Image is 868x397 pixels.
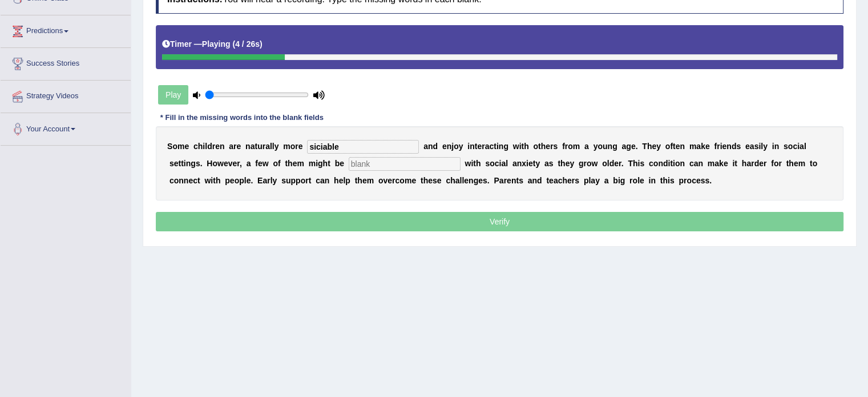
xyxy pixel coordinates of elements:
b: s [485,159,490,168]
b: o [172,142,177,151]
b: t [516,176,519,185]
b: p [296,176,301,185]
b: d [663,159,668,168]
b: Playing [202,39,231,49]
b: a [501,159,506,168]
b: a [554,176,558,185]
b: o [273,159,278,168]
b: e [437,176,442,185]
b: c [649,159,653,168]
b: l [270,142,272,151]
b: r [212,142,215,151]
b: t [521,142,524,151]
b: l [462,176,464,185]
b: o [597,142,603,151]
b: t [810,159,813,168]
b: , [240,159,242,168]
b: ) [260,39,263,49]
b: n [517,159,522,168]
b: c [495,159,499,168]
b: o [378,176,383,185]
b: o [212,159,217,168]
b: e [232,159,237,168]
b: e [464,176,469,185]
b: n [607,142,612,151]
b: . [621,159,624,168]
b: u [286,176,291,185]
b: S [167,142,172,151]
b: e [184,142,189,151]
b: h [423,176,429,185]
b: a [714,159,719,168]
b: r [504,176,507,185]
b: h [789,159,794,168]
b: i [772,142,774,151]
b: s [483,176,487,185]
b: w [263,159,269,168]
b: m [573,142,580,151]
b: e [724,159,728,168]
b: e [174,159,179,168]
b: t [533,159,536,168]
b: o [533,142,538,151]
b: f [562,142,565,151]
a: Strategy Videos [1,81,131,109]
b: t [213,176,216,185]
b: e [188,176,193,185]
b: y [656,142,661,151]
b: d [732,142,737,151]
b: i [519,142,522,151]
b: t [558,159,560,168]
b: r [305,176,308,185]
b: e [631,142,636,151]
b: h [647,142,652,151]
b: m [708,159,714,168]
b: r [619,159,621,168]
b: l [271,176,273,185]
b: e [705,142,710,151]
b: h [541,142,546,151]
b: E [257,176,263,185]
b: n [680,159,685,168]
b: n [499,142,504,151]
b: i [720,142,722,151]
b: a [696,142,701,151]
b: . [636,142,638,151]
b: n [179,176,184,185]
b: w [217,159,224,168]
b: a [229,142,233,151]
b: e [566,159,570,168]
b: m [405,176,411,185]
b: a [423,142,428,151]
b: t [421,176,423,185]
b: g [626,142,631,151]
b: e [247,176,251,185]
b: c [169,176,174,185]
b: h [450,176,455,185]
b: a [512,159,517,168]
b: c [193,176,197,185]
b: y [535,159,540,168]
b: i [467,142,470,151]
b: x [522,159,526,168]
b: g [191,159,196,168]
b: e [298,142,303,151]
b: a [251,142,255,151]
b: h [216,176,221,185]
b: e [477,142,482,151]
b: d [537,176,542,185]
b: r [778,159,781,168]
b: t [494,142,496,151]
b: g [503,142,508,151]
b: h [742,159,747,168]
b: j [451,142,454,151]
b: a [499,176,504,185]
b: e [745,142,750,151]
b: y [594,142,598,151]
b: h [323,159,328,168]
b: n [325,176,330,185]
b: o [587,159,592,168]
b: e [387,176,392,185]
b: d [754,159,759,168]
b: s [196,159,200,168]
